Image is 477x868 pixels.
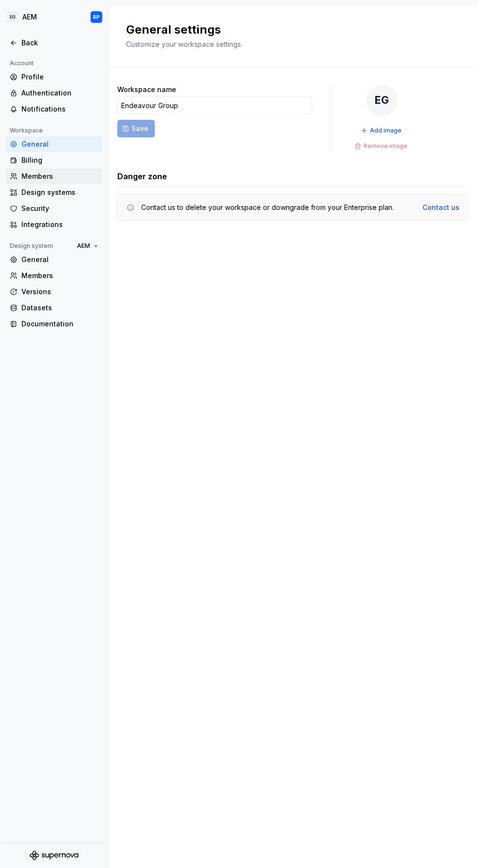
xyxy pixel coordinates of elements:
a: Notifications [6,101,102,117]
button: EGAEMRP [2,6,106,28]
a: Contact us [422,203,459,212]
h2: General settings [126,22,242,38]
a: Profile [6,69,102,85]
a: Design systems [6,185,102,200]
div: Authentication [21,88,98,98]
div: Versions [21,287,98,297]
div: Notifications [21,104,98,114]
a: Members [6,268,102,283]
div: AEM [22,12,37,22]
button: Add image [358,124,406,137]
a: Datasets [6,300,102,316]
div: General [21,255,98,264]
div: Integrations [21,220,98,229]
div: Security [21,204,98,213]
div: Billing [21,155,98,165]
div: Design systems [21,188,98,197]
div: EG [366,85,397,116]
a: Documentation [6,316,102,332]
svg: Supernova Logo [30,850,78,860]
div: Workspace [6,125,47,136]
div: EG [7,11,18,23]
span: Add image [370,127,402,134]
div: RP [93,13,100,21]
a: Billing [6,152,102,168]
div: Contact us to delete your workspace or downgrade from your Enterprise plan. [141,203,394,212]
div: Documentation [21,319,98,329]
a: Security [6,201,102,216]
a: Authentication [6,85,102,101]
label: Workspace name [117,85,176,94]
a: General [6,136,102,152]
div: Back [21,38,98,48]
a: Versions [6,284,102,300]
div: Datasets [21,303,98,313]
div: Members [21,271,98,281]
div: Profile [21,72,98,82]
div: General [21,139,98,149]
div: Design system [6,240,57,252]
div: Account [6,57,37,69]
div: Members [21,171,98,181]
a: General [6,252,102,267]
a: Members [6,169,102,184]
h3: Danger zone [117,170,167,182]
span: Customize your workspace settings. [126,40,242,48]
a: Integrations [6,217,102,232]
a: Back [6,35,102,51]
span: AEM [77,242,90,250]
